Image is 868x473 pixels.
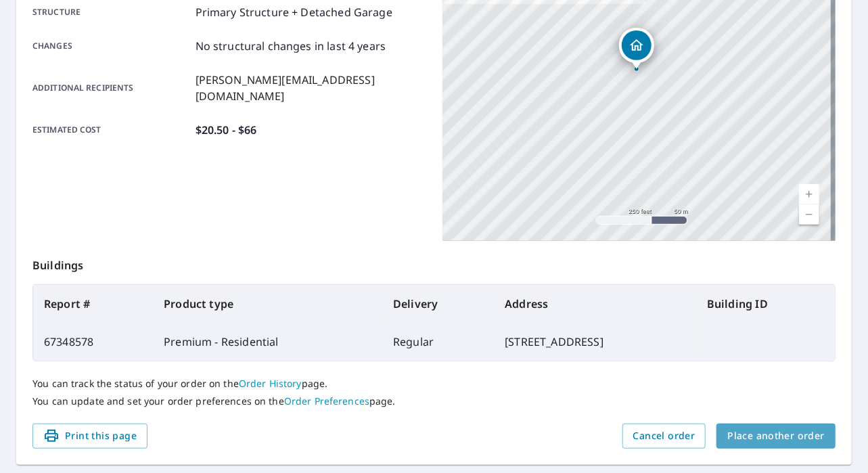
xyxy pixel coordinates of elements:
th: Building ID [696,285,835,323]
button: Place another order [716,424,836,449]
a: Order Preferences [284,395,369,407]
p: Structure [32,4,190,20]
span: Place another order [727,428,825,445]
p: Primary Structure + Detached Garage [196,4,392,20]
p: You can track the status of your order on the page. [32,378,836,390]
p: No structural changes in last 4 years [196,38,386,54]
p: Additional recipients [32,72,190,104]
div: Dropped pin, building 1, Residential property, 1708 Westwood Ave Richmond, VA 23227 [619,28,654,70]
th: Report # [33,285,153,323]
button: Print this page [32,424,147,449]
a: Current Level 17, Zoom In [799,184,819,204]
td: Premium - Residential [153,323,382,361]
th: Address [494,285,696,323]
th: Product type [153,285,382,323]
a: Order History [239,377,302,390]
span: Cancel order [633,428,695,445]
td: 67348578 [33,323,153,361]
p: [PERSON_NAME][EMAIL_ADDRESS][DOMAIN_NAME] [196,72,426,104]
span: Print this page [43,428,137,445]
p: $20.50 - $66 [196,122,257,138]
p: Changes [32,38,190,54]
p: You can update and set your order preferences on the page. [32,395,836,407]
td: Regular [382,323,494,361]
p: Estimated cost [32,122,190,138]
button: Cancel order [622,424,706,449]
td: [STREET_ADDRESS] [494,323,696,361]
p: Buildings [32,241,836,284]
a: Current Level 17, Zoom Out [799,204,819,225]
th: Delivery [382,285,494,323]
